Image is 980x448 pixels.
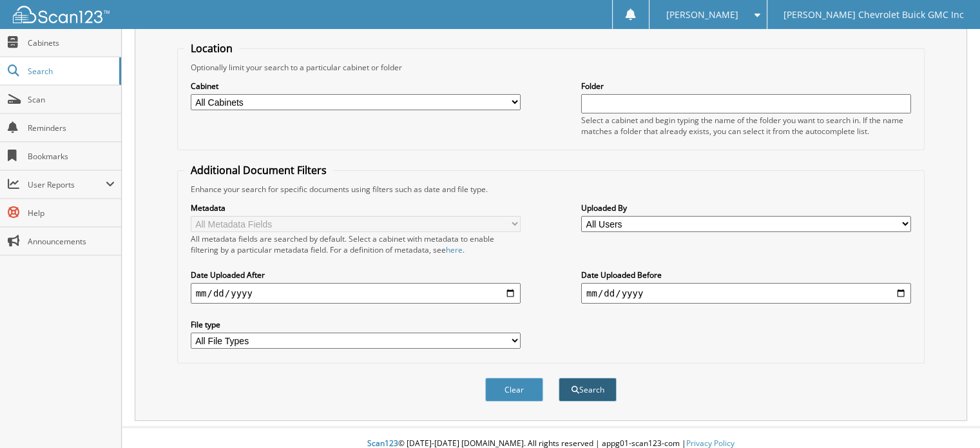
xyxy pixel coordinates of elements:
[28,37,115,48] span: Cabinets
[191,233,521,255] div: All metadata fields are searched by default. Select a cabinet with metadata to enable filtering b...
[581,269,911,280] label: Date Uploaded Before
[184,184,918,195] div: Enhance your search for specific documents using filters such as date and file type.
[184,163,333,177] legend: Additional Document Filters
[28,94,115,105] span: Scan
[28,208,115,219] span: Help
[581,81,911,92] label: Folder
[28,151,115,162] span: Bookmarks
[28,236,115,247] span: Announcements
[191,202,521,213] label: Metadata
[581,283,911,304] input: end
[184,62,918,73] div: Optionally limit your search to a particular cabinet or folder
[13,6,110,23] img: scan123-logo-white.svg
[666,11,738,19] span: [PERSON_NAME]
[446,244,463,255] a: here
[191,319,521,330] label: File type
[184,41,239,55] legend: Location
[28,66,113,77] span: Search
[28,179,106,190] span: User Reports
[581,115,911,137] div: Select a cabinet and begin typing the name of the folder you want to search in. If the name match...
[485,378,543,402] button: Clear
[191,269,521,280] label: Date Uploaded After
[559,378,617,402] button: Search
[191,283,521,304] input: start
[191,81,521,92] label: Cabinet
[783,11,964,19] span: [PERSON_NAME] Chevrolet Buick GMC Inc
[916,386,980,448] iframe: Chat Widget
[28,122,115,133] span: Reminders
[581,202,911,213] label: Uploaded By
